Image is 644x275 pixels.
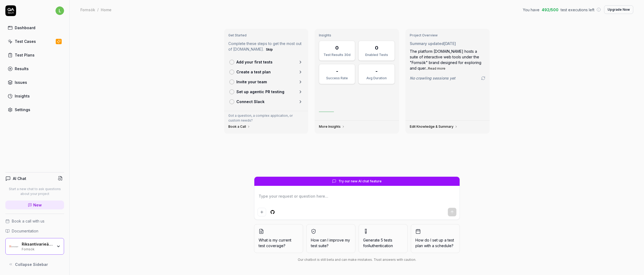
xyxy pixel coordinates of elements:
[319,125,345,129] a: More Insights
[13,176,26,181] h4: AI Chat
[5,22,64,33] a: Dashboard
[335,44,339,51] div: 0
[15,107,30,112] div: Settings
[542,7,559,13] span: 492 / 500
[254,257,460,262] div: Our chatbot is still beta and can make mistakes. Trust answers with caution.
[5,91,64,101] a: Insights
[444,41,456,46] time: [DATE]
[9,242,18,251] img: Riksantivarieämbetet Logo
[5,218,64,224] a: Book a call with us
[15,93,30,99] div: Insights
[227,57,305,67] a: Add your first tests
[265,46,274,53] button: Skip
[319,33,395,37] h3: Insights
[336,67,338,75] div: -
[410,41,444,46] span: Summary updated
[12,218,44,224] span: Book a call with us
[5,77,64,88] a: Issues
[322,52,352,57] div: Test Results 30d
[227,87,305,97] a: Set up agentic PR testing
[410,125,458,129] a: Edit Knowledge & Summary
[15,39,36,44] div: Test Cases
[227,77,305,87] a: Invite your team
[55,5,64,16] button: l
[5,36,64,47] a: Test Cases
[428,66,445,71] button: Read more
[481,76,485,80] a: Go to crawling settings
[236,59,273,65] p: Add your first tests
[236,89,284,95] p: Set up agentic PR testing
[5,63,64,74] a: Results
[375,67,378,75] div: -
[415,237,455,248] span: How do I set up a test plan with a schedule?
[33,202,42,208] span: New
[15,25,35,31] div: Dashboard
[236,99,265,104] p: Connect Slack
[236,69,271,75] p: Create a test plan
[5,228,64,234] a: Documentation
[22,247,53,251] div: Fornsök
[561,7,594,13] span: test executions left
[258,208,266,216] button: Add attachment
[362,52,391,57] div: Enabled Tests
[5,50,64,60] a: Test Plans
[12,228,38,234] span: Documentation
[55,6,64,15] span: l
[80,7,95,12] div: Fornsök
[5,201,64,209] a: New
[101,7,111,12] div: Home
[5,238,64,255] button: Riksantivarieämbetet LogoRiksantivarieämbetetFornsök
[523,7,539,13] span: You have
[311,237,351,248] span: How can I improve my test suite?
[5,187,64,196] p: Start a new chat to ask questions about your project
[228,125,250,129] a: Book a Call
[338,179,382,184] span: Try our new AI chat feature
[410,49,481,70] span: The platform [DOMAIN_NAME] hosts a suite of interactive web tools under the "Fornsök" brand desig...
[410,75,455,81] span: No crawling sessions yet
[359,224,408,253] button: Generate 5 tests forAuthentication
[410,33,486,37] h3: Project Overview
[411,224,460,253] button: How do I set up a test plan with a schedule?
[5,104,64,115] a: Settings
[15,262,48,267] span: Collapse Sidebar
[604,5,633,14] button: Upgrade Now
[306,224,355,253] button: How can I improve my test suite?
[322,76,352,81] div: Success Rate
[15,80,27,85] div: Issues
[97,7,99,12] div: /
[227,97,305,107] a: Connect Slack
[254,224,303,253] button: What is my current test coverage?
[362,76,391,81] div: Avg Duration
[236,79,267,85] p: Invite your team
[363,238,393,248] span: Generate 5 tests for Authentication
[22,242,53,247] div: Riksantivarieämbetet
[228,113,304,123] p: Got a question, a complex application, or custom needs?
[228,33,304,37] h3: Get Started
[259,237,299,248] span: What is my current test coverage?
[15,52,35,58] div: Test Plans
[227,67,305,77] a: Create a test plan
[5,259,64,270] button: Collapse Sidebar
[15,66,29,71] div: Results
[228,41,304,53] p: Complete these steps to get the most out of [DOMAIN_NAME].
[375,44,378,51] div: 0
